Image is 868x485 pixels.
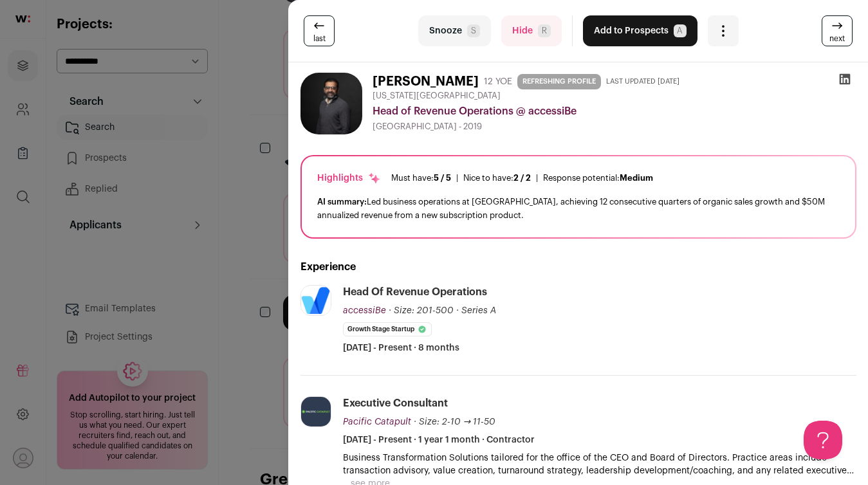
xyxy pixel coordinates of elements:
img: 8a0ffb9a8f18250b266e25b42189b0216222dbf88866963d854a866c214ae8f6.jpg [301,397,331,426]
span: accessiBe [343,306,386,315]
img: dbd4414523b34259037f2bfab3479852db8137747ee47766347ade5e0a247ff9.jpg [301,286,331,315]
div: Highlights [317,172,381,185]
div: Nice to have: [463,173,531,183]
span: Last updated [DATE] [606,77,679,87]
div: Head of Revenue Operations [343,285,487,299]
span: · [456,304,459,317]
a: last [304,15,335,46]
span: [DATE] - Present · 1 year 1 month · Contractor [343,434,535,446]
span: 2 / 2 [513,174,531,182]
div: Executive Consultant [343,396,448,410]
span: · Size: 201-500 [389,306,454,315]
span: Medium [620,174,653,182]
span: next [829,33,845,44]
p: Business Transformation Solutions tailored for the office of the CEO and Board of Directors. Prac... [343,452,856,477]
button: Add to ProspectsA [583,15,697,46]
div: 12 YOE [484,75,512,88]
div: Head of Revenue Operations @ accessiBe [373,104,856,119]
img: 0fb5c22c76e065c5f30c7e4b6b4857694af849fd9a48b1af0e35374b34d81477 [300,73,362,134]
span: R [538,24,551,37]
span: 5 / 5 [434,174,451,182]
span: Series A [461,306,496,315]
iframe: Help Scout Beacon - Open [804,421,842,459]
h1: [PERSON_NAME] [373,73,479,91]
span: REFRESHING PROFILE [517,74,601,89]
span: [US_STATE][GEOGRAPHIC_DATA] [373,91,501,101]
button: HideR [501,15,562,46]
button: Open dropdown [708,15,739,46]
a: next [822,15,853,46]
li: Growth Stage Startup [343,322,432,336]
div: Must have: [391,173,451,183]
span: [DATE] - Present · 8 months [343,342,459,354]
span: S [467,24,480,37]
div: [GEOGRAPHIC_DATA] - 2019 [373,122,856,132]
button: SnoozeS [418,15,491,46]
ul: | | [391,173,653,183]
span: last [313,33,326,44]
span: · Size: 2-10 → 11-50 [414,417,496,426]
span: A [674,24,687,37]
h2: Experience [300,259,856,275]
span: AI summary: [317,197,367,206]
div: Response potential: [543,173,653,183]
span: Pacific Catapult [343,417,411,426]
div: Led business operations at [GEOGRAPHIC_DATA], achieving 12 consecutive quarters of organic sales ... [317,195,840,222]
